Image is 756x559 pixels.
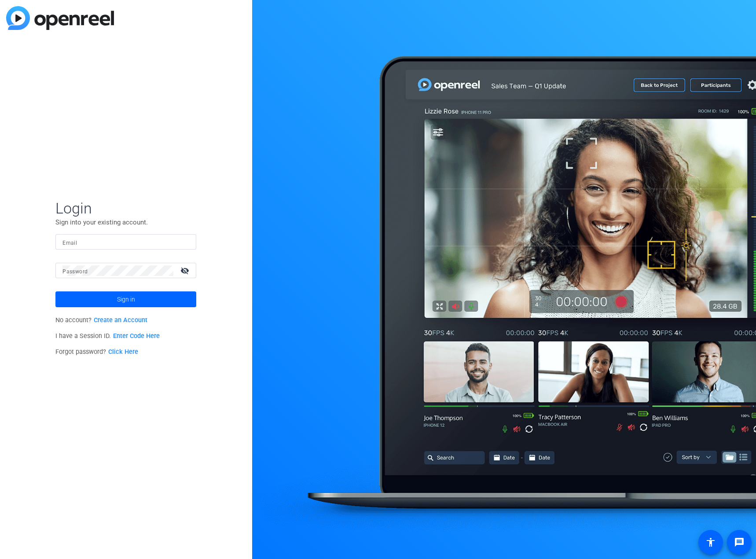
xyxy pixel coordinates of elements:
span: Sign in [117,288,135,310]
mat-label: Email [62,240,77,246]
mat-label: Password [62,268,88,275]
a: Click Here [108,348,138,356]
mat-icon: visibility_off [175,264,196,277]
span: Forgot password? [55,348,138,356]
mat-icon: message [734,537,745,548]
span: No account? [55,316,147,324]
mat-icon: accessibility [705,537,716,548]
a: Enter Code Here [113,332,160,340]
input: Enter Email Address [62,237,189,247]
a: Create an Account [94,316,147,324]
p: Sign into your existing account. [55,217,196,227]
span: I have a Session ID. [55,332,160,340]
img: blue-gradient.svg [6,6,114,30]
button: Sign in [55,291,196,307]
span: Login [55,199,196,217]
